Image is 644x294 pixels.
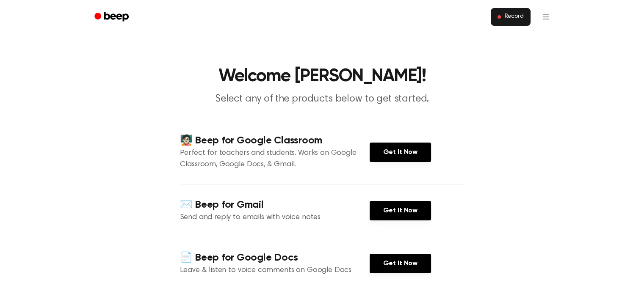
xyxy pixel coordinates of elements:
a: Get It Now [370,143,431,162]
h1: Welcome [PERSON_NAME]! [105,68,539,85]
h4: 📄 Beep for Google Docs [180,251,370,265]
a: Beep [88,9,136,25]
h4: 🧑🏻‍🏫 Beep for Google Classroom [180,134,370,148]
span: Record [504,13,523,21]
p: Send and reply to emails with voice notes [180,212,370,223]
button: Open menu [536,7,556,27]
button: Record [491,8,530,26]
a: Get It Now [370,254,431,273]
a: Get It Now [370,201,431,220]
h4: ✉️ Beep for Gmail [180,198,370,212]
p: Select any of the products below to get started. [160,92,485,106]
p: Leave & listen to voice comments on Google Docs [180,265,370,276]
p: Perfect for teachers and students. Works on Google Classroom, Google Docs, & Gmail. [180,148,370,170]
